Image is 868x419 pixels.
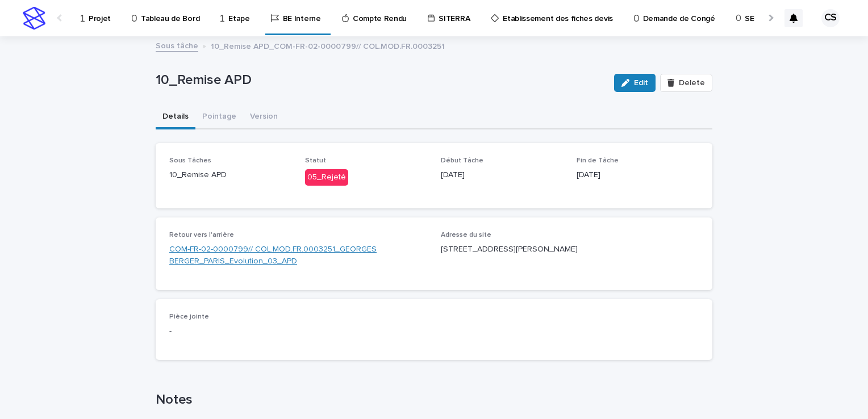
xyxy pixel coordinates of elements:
span: Retour vers l'arrière [169,232,234,238]
div: 05_Rejeté [305,169,348,186]
span: Sous Tâches [169,157,211,164]
img: stacker-logo-s-only.png [23,7,45,30]
span: Fin de Tâche [577,157,619,164]
span: Delete [679,79,705,87]
p: 10_Remise APD [156,72,605,89]
a: Sous tâche [156,39,198,52]
p: [DATE] [441,169,563,181]
span: Adresse du site [441,232,491,238]
p: [STREET_ADDRESS][PERSON_NAME] [441,244,699,255]
p: 10_Remise APD_COM-FR-02-0000799// COL.MOD.FR.0003251 [211,39,445,52]
div: CS [821,9,840,27]
button: Pointage [195,106,243,129]
span: Début Tâche [441,157,483,164]
p: 10_Remise APD [169,169,291,181]
span: Edit [634,79,648,87]
h1: Notes [156,392,712,408]
p: [DATE] [577,169,699,181]
a: COM-FR-02-0000799// COL.MOD.FR.0003251_GEORGES BERGER_PARIS_Evolution_03_APD [169,244,427,267]
button: Details [156,106,195,129]
p: - [169,325,699,337]
span: Pièce jointe [169,313,209,320]
button: Delete [660,74,712,92]
span: Statut [305,157,326,164]
button: Version [243,106,285,129]
button: Edit [614,74,656,92]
